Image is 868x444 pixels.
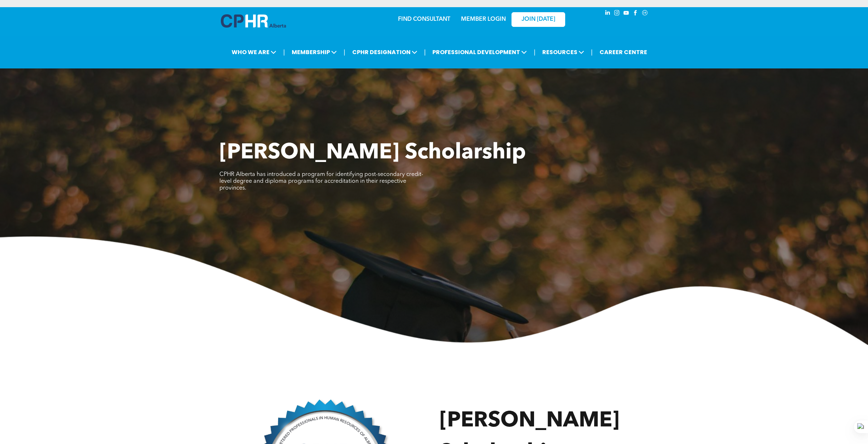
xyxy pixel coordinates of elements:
[591,45,593,59] li: |
[290,46,339,59] span: MEMBERSHIP
[613,9,621,19] a: instagram
[430,46,529,59] span: PROFESSIONAL DEVELOPMENT
[219,172,423,191] span: CPHR Alberta has introduced a program for identifying post-secondary credit-level degree and dipl...
[534,45,535,59] li: |
[604,9,612,19] a: linkedin
[632,9,640,19] a: facebook
[540,46,586,59] span: RESOURCES
[229,46,278,59] span: WHO WE ARE
[398,16,450,22] a: FIND CONSULTANT
[221,14,286,28] img: A blue and white logo for cp alberta
[219,142,526,164] span: [PERSON_NAME] Scholarship
[597,46,649,59] a: CAREER CENTRE
[522,16,555,23] span: JOIN [DATE]
[622,9,630,19] a: youtube
[350,46,420,59] span: CPHR DESIGNATION
[461,16,506,22] a: MEMBER LOGIN
[511,12,565,27] a: JOIN [DATE]
[344,45,345,59] li: |
[283,45,285,59] li: |
[424,45,426,59] li: |
[641,9,649,19] a: Social network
